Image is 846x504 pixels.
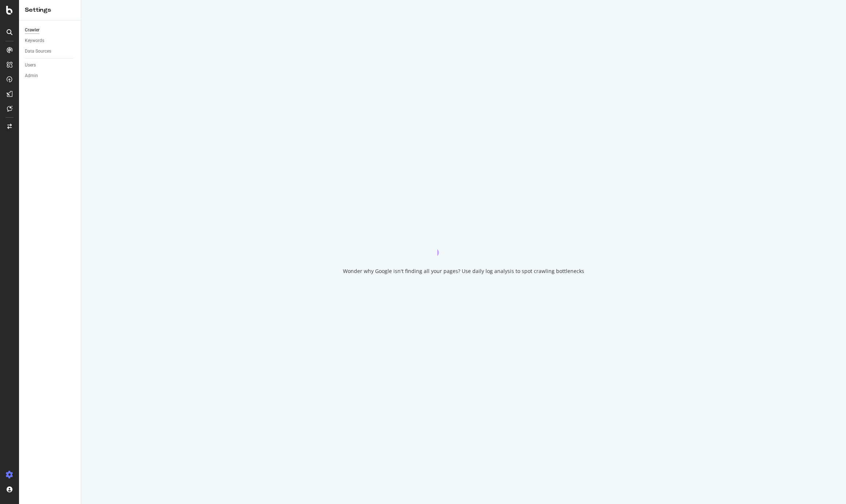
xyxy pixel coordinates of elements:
[25,72,38,80] div: Admin
[25,26,76,34] a: Crawler
[25,72,76,80] a: Admin
[25,48,51,55] div: Data Sources
[25,37,44,45] div: Keywords
[437,230,490,256] div: animation
[25,37,76,45] a: Keywords
[25,61,36,69] div: Users
[25,48,76,55] a: Data Sources
[25,6,75,14] div: Settings
[25,61,76,69] a: Users
[343,268,584,275] div: Wonder why Google isn't finding all your pages? Use daily log analysis to spot crawling bottlenecks
[25,26,39,34] div: Crawler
